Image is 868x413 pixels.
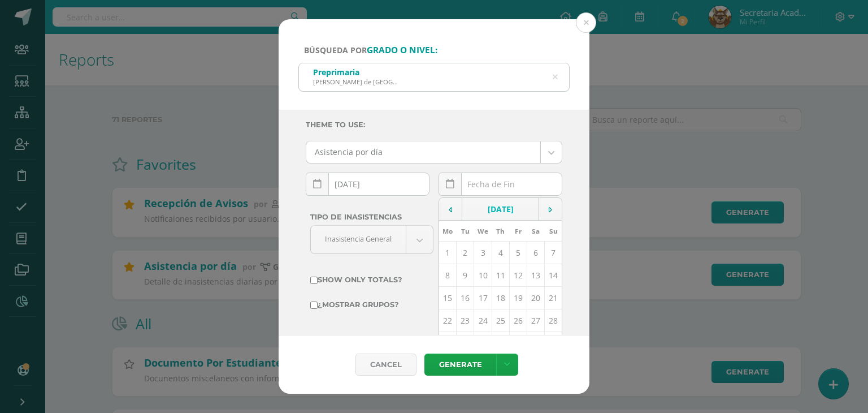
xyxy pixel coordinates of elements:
th: We [474,221,492,242]
td: 25 [492,309,509,332]
strong: grado o nivel: [367,44,437,56]
input: Show only totals? [310,277,318,284]
td: 26 [509,309,527,332]
td: 11 [492,264,509,287]
td: 17 [474,287,492,309]
td: 3 [474,242,492,264]
td: 20 [527,287,545,309]
td: 12 [509,264,527,287]
td: 22 [439,309,457,332]
td: 2 [457,242,474,264]
td: 23 [457,309,474,332]
td: 24 [474,309,492,332]
td: 27 [527,309,545,332]
th: Th [492,221,509,242]
td: 5 [509,242,527,264]
span: Búsqueda por [304,45,437,55]
div: [PERSON_NAME] de [GEOGRAPHIC_DATA] [313,78,401,86]
div: Cancel [355,354,416,376]
th: Mo [439,221,457,242]
th: Fr [509,221,527,242]
td: 10 [474,264,492,287]
button: Close (Esc) [576,12,596,33]
label: Show only totals? [310,272,433,288]
td: 1 [439,242,457,264]
input: ¿Mostrar grupos? [310,302,318,309]
input: ej. Primero primaria, etc. [299,63,569,91]
td: 14 [545,264,562,287]
a: Inasistencia General [311,226,433,253]
input: Fecha de inicio [306,173,429,195]
span: Asistencia por día [315,141,532,163]
label: Tipo de Inasistencias [310,209,433,225]
td: 1 [474,332,492,355]
td: 2 [492,332,509,355]
th: Su [545,221,562,242]
td: 9 [457,264,474,287]
td: 13 [527,264,545,287]
input: Fecha de Fin [439,173,562,195]
td: 29 [439,332,457,355]
td: 6 [527,242,545,264]
td: 8 [439,264,457,287]
td: 3 [509,332,527,355]
span: Inasistencia General [325,226,392,252]
td: 15 [439,287,457,309]
label: ¿Mostrar grupos? [310,297,433,313]
td: 5 [545,332,562,355]
a: Generate [424,354,496,376]
a: Asistencia por día [306,141,562,163]
th: Sa [527,221,545,242]
td: 30 [457,332,474,355]
td: 16 [457,287,474,309]
td: 21 [545,287,562,309]
label: Theme to use: [306,113,562,136]
th: Tu [457,221,474,242]
td: 19 [509,287,527,309]
td: 18 [492,287,509,309]
div: Preprimaria [313,67,401,78]
td: 4 [527,332,545,355]
td: 28 [545,309,562,332]
td: 4 [492,242,509,264]
td: [DATE] [462,198,539,221]
td: 7 [545,242,562,264]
